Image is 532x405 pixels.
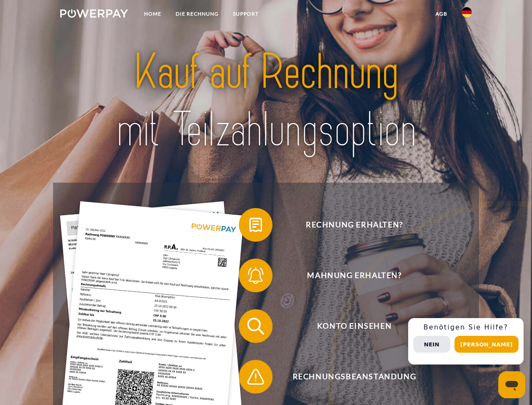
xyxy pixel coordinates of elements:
span: Rechnungsbeanstandung [251,360,457,394]
button: Rechnungsbeanstandung [239,360,458,394]
img: qb_warning.svg [245,366,266,387]
img: qb_bell.svg [245,265,266,286]
span: Konto einsehen [251,309,457,343]
button: Mahnung erhalten? [239,259,458,292]
img: qb_bill.svg [245,214,266,235]
button: [PERSON_NAME] [454,336,519,353]
a: Home [137,6,168,22]
button: Nein [413,336,450,353]
img: qb_search.svg [245,316,266,337]
img: logo-powerpay-white.svg [60,9,128,18]
button: Rechnung erhalten? [239,208,458,242]
h3: Benötigen Sie Hilfe? [413,323,519,332]
a: DIE RECHNUNG [168,6,226,22]
button: Konto einsehen [239,309,458,343]
a: SUPPORT [226,6,266,22]
img: title-powerpay_de.svg [80,40,452,162]
div: Schnellhilfe [408,318,524,364]
iframe: Schaltfläche zum Öffnen des Messaging-Fensters [498,371,525,398]
a: agb [428,6,454,22]
span: Mahnung erhalten? [251,259,457,292]
img: de [462,7,472,17]
span: Rechnung erhalten? [251,208,457,242]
